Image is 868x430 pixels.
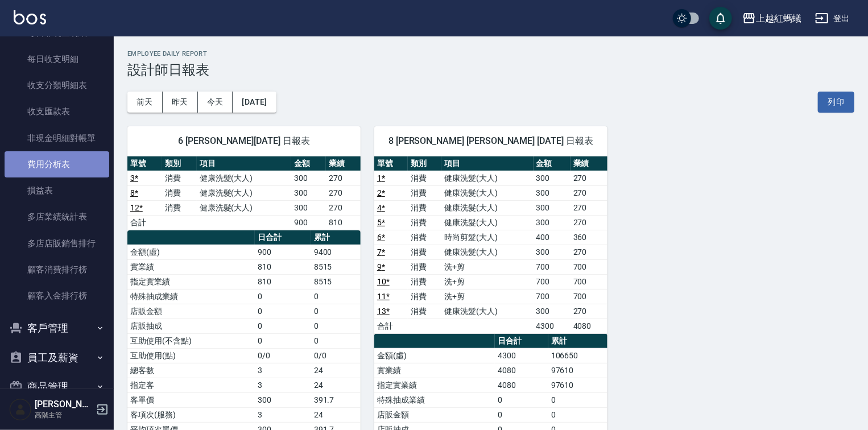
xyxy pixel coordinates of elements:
td: 0 [255,304,311,319]
td: 270 [571,215,607,230]
td: 消費 [408,215,441,230]
td: 洗+剪 [441,259,533,274]
td: 消費 [408,185,441,200]
div: 上越紅螞蟻 [756,11,801,26]
td: 270 [571,245,607,259]
td: 0 [548,407,607,422]
td: 0 [311,333,361,348]
td: 4080 [571,319,607,333]
td: 97610 [548,363,607,378]
td: 810 [255,259,311,274]
p: 高階主管 [35,410,93,420]
td: 0 [311,289,361,304]
button: 登出 [811,8,854,29]
td: 300 [534,245,571,259]
td: 客單價 [127,392,255,407]
button: [DATE] [233,92,276,113]
td: 700 [534,274,571,289]
th: 單號 [374,156,408,171]
th: 日合計 [495,334,548,349]
td: 4080 [495,363,548,378]
td: 391.7 [311,392,361,407]
button: 前天 [127,92,163,113]
td: 700 [534,259,571,274]
a: 顧客消費排行榜 [5,257,109,283]
th: 類別 [162,156,197,171]
td: 健康洗髮(大人) [441,171,533,185]
th: 累計 [311,230,361,245]
th: 金額 [534,156,571,171]
td: 洗+剪 [441,289,533,304]
td: 合計 [127,215,162,230]
td: 900 [255,245,311,259]
td: 3 [255,407,311,422]
td: 指定實業績 [374,378,495,392]
td: 金額(虛) [127,245,255,259]
td: 9400 [311,245,361,259]
td: 0 [548,392,607,407]
td: 0 [311,304,361,319]
td: 消費 [408,289,441,304]
a: 收支匯款表 [5,98,109,125]
button: 員工及薪資 [5,343,109,373]
td: 106650 [548,348,607,363]
td: 4080 [495,378,548,392]
td: 700 [571,274,607,289]
a: 每日收支明細 [5,46,109,72]
td: 270 [326,200,361,215]
span: 8 [PERSON_NAME] [PERSON_NAME] [DATE] 日報表 [388,135,594,147]
td: 300 [291,171,326,185]
th: 業績 [571,156,607,171]
td: 實業績 [374,363,495,378]
td: 健康洗髮(大人) [441,245,533,259]
td: 300 [534,185,571,200]
td: 健康洗髮(大人) [197,200,291,215]
td: 300 [291,185,326,200]
td: 店販金額 [127,304,255,319]
table: a dense table [374,156,607,334]
td: 消費 [162,200,197,215]
a: 顧客入金排行榜 [5,283,109,309]
td: 0 [255,289,311,304]
td: 消費 [408,245,441,259]
td: 8515 [311,259,361,274]
td: 店販抽成 [127,319,255,333]
td: 時尚剪髮(大人) [441,230,533,245]
th: 項目 [441,156,533,171]
th: 單號 [127,156,162,171]
td: 消費 [408,274,441,289]
a: 多店店販銷售排行 [5,230,109,257]
td: 24 [311,363,361,378]
td: 270 [571,185,607,200]
td: 300 [534,304,571,319]
td: 400 [534,230,571,245]
td: 24 [311,407,361,422]
img: Person [9,398,32,421]
td: 0 [495,392,548,407]
h5: [PERSON_NAME] [35,399,93,410]
td: 0 [495,407,548,422]
td: 700 [571,289,607,304]
td: 810 [255,274,311,289]
td: 總客數 [127,363,255,378]
td: 0 [255,333,311,348]
td: 健康洗髮(大人) [197,185,291,200]
td: 4300 [534,319,571,333]
td: 270 [571,171,607,185]
td: 健康洗髮(大人) [441,200,533,215]
td: 指定客 [127,378,255,392]
a: 費用分析表 [5,151,109,177]
td: 8515 [311,274,361,289]
td: 互助使用(點) [127,348,255,363]
td: 270 [326,185,361,200]
th: 類別 [408,156,441,171]
td: 消費 [408,230,441,245]
th: 業績 [326,156,361,171]
td: 300 [534,215,571,230]
td: 互助使用(不含點) [127,333,255,348]
td: 24 [311,378,361,392]
th: 累計 [548,334,607,349]
td: 消費 [408,259,441,274]
img: Logo [14,10,46,24]
h2: Employee Daily Report [127,50,854,57]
